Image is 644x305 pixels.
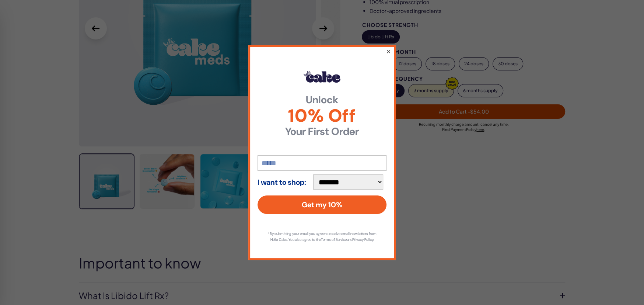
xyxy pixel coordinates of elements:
[386,47,391,56] button: ×
[258,95,386,105] strong: Unlock
[258,126,386,137] strong: Your First Order
[321,237,347,242] a: Terms of Service
[353,237,373,242] a: Privacy Policy
[258,178,306,186] strong: I want to shop:
[304,71,340,83] img: Hello Cake
[258,195,386,214] button: Get my 10%
[265,231,379,243] p: *By submitting your email you agree to receive email newsletters from Hello Cake. You also agree ...
[258,107,386,125] span: 10% Off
